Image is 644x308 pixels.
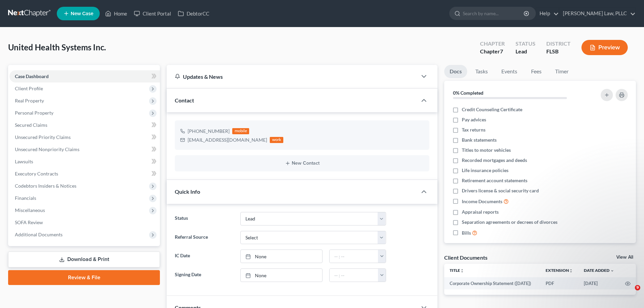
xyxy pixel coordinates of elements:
[500,48,503,54] span: 7
[9,131,160,143] a: Unsecured Priority Claims
[444,277,540,289] td: Corporate Ownership Statement ([DATE])
[15,171,58,176] span: Executory Contracts
[546,268,573,273] a: Extensionunfold_more
[453,90,483,96] strong: 0% Completed
[71,11,93,16] span: New Case
[8,252,160,267] a: Download & Print
[175,73,409,80] div: Updates & News
[15,159,33,164] span: Lawsuits
[516,40,535,48] div: Status
[171,231,237,244] label: Referral Source
[470,65,493,78] a: Tasks
[232,128,249,134] div: mobile
[569,269,573,273] i: unfold_more
[180,161,424,166] button: New Contact
[462,177,527,184] span: Retirement account statements
[15,207,45,213] span: Miscellaneous
[536,7,559,20] a: Help
[462,187,539,194] span: Drivers license & social security card
[462,198,502,205] span: Income Documents
[8,42,106,52] span: United Health Systems Inc.
[525,65,547,78] a: Fees
[462,116,486,123] span: Pay advices
[540,277,578,289] td: PDF
[550,65,574,78] a: Timer
[546,48,571,55] div: FLSB
[460,269,464,273] i: unfold_more
[102,7,130,20] a: Home
[15,98,44,103] span: Real Property
[462,126,485,133] span: Tax returns
[15,232,63,237] span: Additional Documents
[9,216,160,229] a: SOFA Review
[15,73,49,79] span: Case Dashboard
[174,7,213,20] a: DebtorCC
[171,250,237,263] label: IC Date
[15,134,71,140] span: Unsecured Priority Claims
[616,255,633,260] a: View All
[462,157,527,164] span: Recorded mortgages and deeds
[621,285,637,301] iframe: Intercom live chat
[241,269,322,282] a: None
[462,106,522,113] span: Credit Counseling Certificate
[15,219,43,225] span: SOFA Review
[15,122,47,128] span: Secured Claims
[462,219,557,226] span: Separation agreements or decrees of divorces
[175,97,194,103] span: Contact
[462,167,508,174] span: Life insurance policies
[462,230,471,236] span: Bills
[9,119,160,131] a: Secured Claims
[450,268,464,273] a: Titleunfold_more
[15,146,79,152] span: Unsecured Nonpriority Claims
[496,65,523,78] a: Events
[188,137,267,143] div: [EMAIL_ADDRESS][DOMAIN_NAME]
[584,268,614,273] a: Date Added expand_more
[270,137,283,143] div: work
[8,270,160,285] a: Review & File
[480,48,505,55] div: Chapter
[9,168,160,180] a: Executory Contracts
[462,147,511,153] span: Titles to motor vehicles
[241,250,322,263] a: None
[610,269,614,273] i: expand_more
[171,268,237,282] label: Signing Date
[15,86,43,91] span: Client Profile
[444,254,487,261] div: Client Documents
[188,128,230,135] div: [PHONE_NUMBER]
[578,277,620,289] td: [DATE]
[480,40,505,48] div: Chapter
[9,156,160,168] a: Lawsuits
[581,40,628,55] button: Preview
[444,65,467,78] a: Docs
[462,209,499,215] span: Appraisal reports
[15,110,53,116] span: Personal Property
[15,183,76,189] span: Codebtors Insiders & Notices
[171,212,237,226] label: Status
[546,40,571,48] div: District
[463,7,525,20] input: Search by name...
[559,7,636,20] a: [PERSON_NAME] Law, PLLC
[462,137,497,143] span: Bank statements
[175,188,200,195] span: Quick Info
[330,269,378,282] input: -- : --
[635,285,640,290] span: 9
[9,143,160,156] a: Unsecured Nonpriority Claims
[130,7,174,20] a: Client Portal
[9,70,160,82] a: Case Dashboard
[330,250,378,263] input: -- : --
[516,48,535,55] div: Lead
[15,195,36,201] span: Financials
